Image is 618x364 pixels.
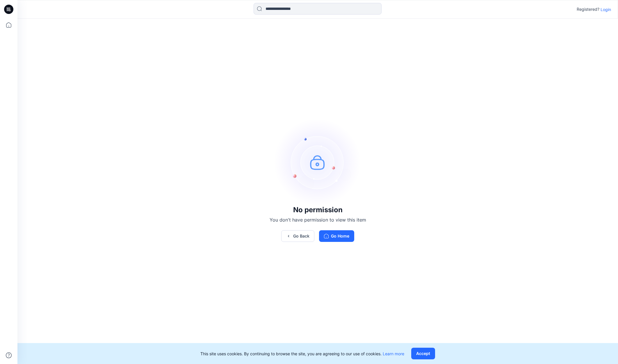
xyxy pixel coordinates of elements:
button: Go Home [319,230,354,242]
a: Learn more [383,351,404,356]
img: no-perm.svg [274,119,361,206]
h3: No permission [270,206,366,214]
p: You don't have permission to view this item [270,216,366,223]
button: Go Back [281,230,314,242]
p: This site uses cookies. By continuing to browse the site, you are agreeing to our use of cookies. [200,351,404,357]
p: Login [601,6,611,13]
p: Registered? [577,6,599,13]
button: Accept [411,348,435,359]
